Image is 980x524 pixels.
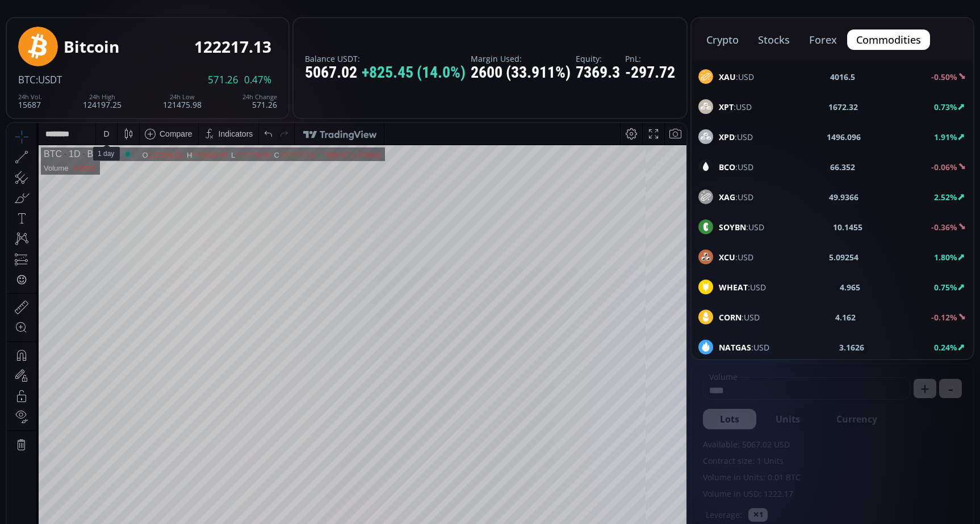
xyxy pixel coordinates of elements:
span: BTC [18,73,36,86]
span: :USD [719,101,752,113]
b: -0.06% [931,162,957,172]
b: 1.80% [934,252,957,263]
b: 2.52% [934,192,957,202]
span: :USD [719,71,754,83]
button: stocks [749,29,799,50]
div: Go to [152,491,170,513]
div: 121475.98 [229,28,263,36]
div: O [135,28,141,36]
b: 1496.096 [827,131,861,143]
b: 1672.32 [828,101,858,113]
span: :USD [719,281,766,293]
div: Volume [37,41,61,49]
div: 24h Change [242,94,277,100]
b: 0.73% [934,102,957,112]
div: Hide Drawings Toolbar [26,464,31,480]
b: 0.75% [934,282,957,293]
div: 123348.32 [186,28,220,36]
b: CORN [719,312,742,323]
b: -0.36% [931,222,957,233]
span: 14:02:38 (UTC) [550,497,605,506]
div: Bitcoin [73,26,107,36]
div: 2600 (33.911%) [471,64,571,82]
div: Indicators [212,6,246,15]
button: commodities [847,29,930,50]
div: L [224,28,229,36]
div: 122217.13 [194,38,271,56]
div: 571.26 [242,94,277,109]
div: 1D [55,26,73,36]
span: :USD [719,221,764,233]
div: 24h Vol. [18,94,42,100]
b: 3.1626 [839,341,864,353]
div: Toggle Auto Scale [654,491,677,513]
div: auto [658,497,673,506]
div: 5d [112,497,121,506]
div: 7369.3 [576,64,620,82]
div: 5y [41,497,49,506]
div: 123306.01 [142,28,177,36]
div: C [267,28,273,36]
div: 1d [128,497,137,506]
div: Toggle Log Scale [635,491,654,513]
label: Margin Used: [471,54,571,63]
b: 4.965 [840,281,860,293]
b: 0.24% [934,342,957,353]
b: XAU [719,71,736,82]
div: Compare [153,6,186,15]
label: PnL: [625,54,675,63]
b: XPT [719,102,734,112]
span: :USDT [36,73,62,86]
div: 5067.02 [305,64,466,82]
b: 66.352 [830,161,855,173]
div: 3m [74,497,85,506]
div: D [97,6,102,15]
span: 0.47% [244,75,271,85]
b: -0.50% [931,71,957,82]
div: 122217.13 [273,28,308,36]
span: :USD [719,341,769,353]
b: NATGAS [719,342,751,353]
span: :USD [719,311,760,323]
b: XPD [719,132,735,142]
div:  [10,151,19,162]
b: 49.9366 [829,191,858,203]
b: SOYBN [719,222,746,233]
span: :USD [719,161,753,173]
label: Equity: [576,54,620,63]
div: 24h High [83,94,122,100]
span: :USD [719,131,753,143]
b: WHEAT [719,282,748,293]
div: BTC [37,26,55,36]
div: 121475.98 [163,94,202,109]
b: BCO [719,162,735,172]
b: 10.1455 [833,221,862,233]
b: 4.162 [835,311,856,323]
div: 124197.25 [83,94,122,109]
div: 3.832K [66,41,89,49]
span: 571.26 [208,75,238,85]
b: 5.09254 [829,251,858,263]
label: Balance USDT: [305,54,466,63]
span: :USD [719,191,753,203]
span: :USD [719,251,753,263]
div: 1y [57,497,66,506]
div: Bitcoin [64,38,119,56]
button: forex [800,29,846,50]
b: -0.12% [931,312,957,323]
div: Market open [116,26,126,36]
div: −1088.87 (−0.88%) [311,28,374,36]
div: Toggle Percentage [619,491,635,513]
div: log [639,497,650,506]
b: 1.91% [934,132,957,142]
div: H [180,28,186,36]
b: XAG [719,192,735,202]
button: crypto [697,29,748,50]
div: -297.72 [625,64,675,82]
b: XCU [719,252,735,263]
div: 15687 [18,94,42,109]
b: 4016.5 [830,71,855,83]
div: 24h Low [163,94,202,100]
button: 14:02:38 (UTC) [546,491,609,513]
div: 1m [93,497,103,506]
